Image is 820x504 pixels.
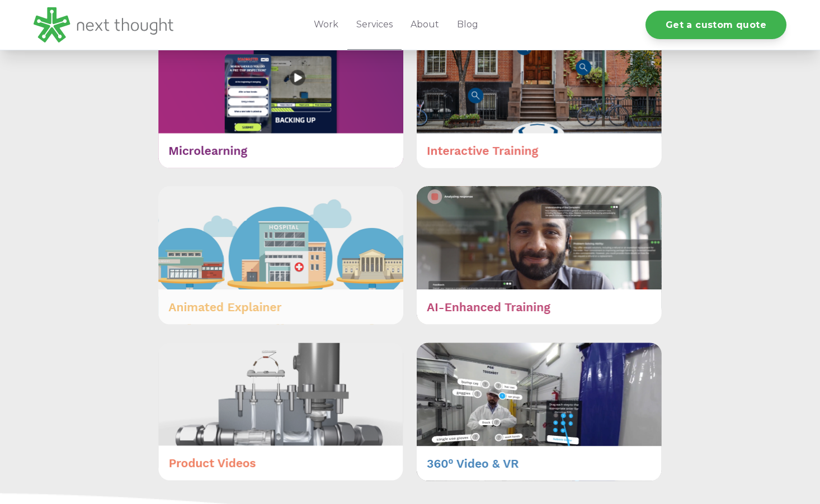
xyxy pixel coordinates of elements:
[158,186,403,325] img: Animated Explainer
[417,343,662,481] img: 3600 Video & VR
[645,11,786,39] a: Get a custom quote
[158,30,403,169] img: Microlearning (2)
[417,186,662,325] img: AI-Enhanced Training
[158,343,403,481] img: Product Videos (1)
[34,7,173,42] img: LG - NextThought Logo
[417,30,662,169] img: Interactive Training (1)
